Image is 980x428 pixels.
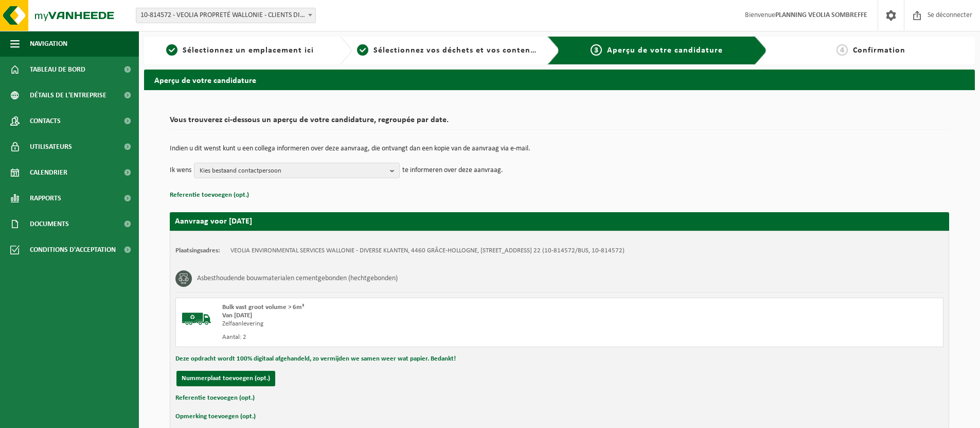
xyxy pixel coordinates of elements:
img: BL-SO-LV.png [181,303,212,334]
p: Indien u dit wenst kunt u een collega informeren over deze aanvraag, die ontvangt dan een kopie v... [170,145,949,152]
button: Kies bestaand contactpersoon [194,163,400,178]
a: 2Sélectionnez vos déchets et vos conteneurs [357,44,539,57]
button: Nummerplaat toevoegen (opt.) [176,371,275,386]
button: Referentie toevoegen (opt.) [175,391,255,405]
a: 1Sélectionnez un emplacement ici [149,44,331,57]
font: Contacts [30,117,61,125]
font: Calendrier [30,169,67,177]
font: Vous trouverez ci-dessous un aperçu de votre candidature, regroupée par date. [170,116,449,124]
div: Aantal: 2 [222,333,601,341]
font: Navigation [30,40,67,48]
span: 10-814572 - VEOLIA ENVIRONMENTAL SERVICES WALLONIE - DIVERSE KLANTEN - GRÂCE-HOLLOGNE [136,8,315,23]
strong: Aanvraag voor [DATE] [175,217,252,226]
font: Aperçu de votre candidature [154,77,256,85]
font: 2 [360,46,365,55]
font: Utilisateurs [30,143,72,151]
font: Conditions d'acceptation [30,246,116,254]
button: Referentie toevoegen (opt.) [170,189,249,202]
font: Se déconnecter [928,11,972,19]
strong: Van [DATE] [222,312,252,319]
span: Kies bestaand contactpersoon [200,163,386,179]
font: Confirmation [853,46,905,55]
font: 4 [840,46,845,55]
p: te informeren over deze aanvraag. [402,163,503,178]
font: Détails de l'entreprise [30,92,106,99]
button: Deze opdracht wordt 100% digitaal afgehandeld, zo vermijden we samen weer wat papier. Bedankt! [175,352,456,366]
font: 3 [594,46,599,55]
font: 10-814572 - VEOLIA PROPRETÉ WALLONIE - CLIENTS DIVERS - GRÂCE-HOLLOGNE [140,11,375,19]
td: VEOLIA ENVIRONMENTAL SERVICES WALLONIE - DIVERSE KLANTEN, 4460 GRÂCE-HOLLOGNE, [STREET_ADDRESS] 2... [230,247,625,255]
font: Rapports [30,195,61,202]
p: Ik wens [170,163,191,178]
strong: Plaatsingsadres: [175,247,220,254]
font: Documents [30,220,69,228]
div: Zelfaanlevering [222,320,601,328]
font: PLANNING VEOLIA SOMBREFFE [775,11,867,19]
font: Bienvenue [745,11,775,19]
font: Sélectionnez vos déchets et vos conteneurs [373,46,547,55]
span: 10-814572 - VEOLIA ENVIRONMENTAL SERVICES WALLONIE - DIVERSE KLANTEN - GRÂCE-HOLLOGNE [136,8,316,23]
font: Tableau de bord [30,66,85,74]
font: Sélectionnez un emplacement ici [183,46,314,55]
button: Opmerking toevoegen (opt.) [175,410,256,423]
font: Aperçu de votre candidature [607,46,723,55]
span: Bulk vast groot volume > 6m³ [222,304,304,311]
font: 1 [170,46,174,55]
h3: Asbesthoudende bouwmaterialen cementgebonden (hechtgebonden) [197,270,398,287]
